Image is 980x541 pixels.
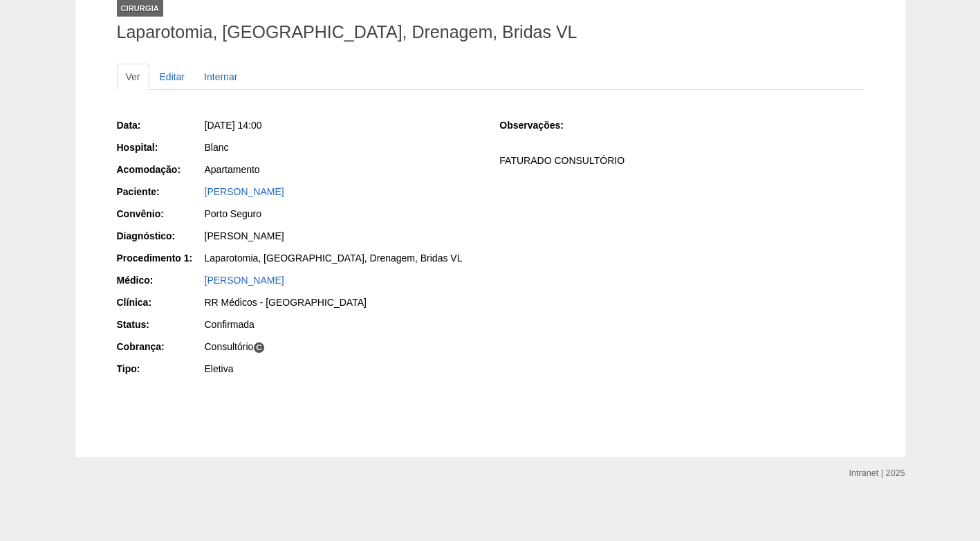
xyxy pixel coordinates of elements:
div: Porto Seguro [205,207,481,221]
a: Internar [195,64,246,90]
a: Editar [151,64,194,90]
a: Ver [117,64,149,90]
div: Procedimento 1: [117,251,203,265]
div: Convênio: [117,207,203,221]
div: Consultório [205,340,481,354]
a: [PERSON_NAME] [205,275,284,286]
h1: Laparotomia, [GEOGRAPHIC_DATA], Drenagem, Bridas VL [117,24,864,41]
div: Data: [117,118,203,132]
div: Observações: [499,118,586,132]
div: Hospital: [117,140,203,154]
div: Cobrança: [117,340,203,354]
div: Médico: [117,273,203,287]
div: Laparotomia, [GEOGRAPHIC_DATA], Drenagem, Bridas VL [205,251,481,265]
div: [PERSON_NAME] [205,229,481,243]
div: Intranet | 2025 [849,466,905,480]
div: Paciente: [117,185,203,199]
p: FATURADO CONSULTÓRIO [499,154,863,167]
div: Blanc [205,140,481,154]
div: RR Médicos - [GEOGRAPHIC_DATA] [205,295,481,309]
div: Clínica: [117,295,203,309]
div: Eletiva [205,362,481,376]
span: C [253,342,265,354]
div: Acomodação: [117,163,203,176]
div: Tipo: [117,362,203,376]
div: Status: [117,318,203,331]
div: Diagnóstico: [117,229,203,243]
span: [DATE] 14:00 [205,120,262,131]
div: Confirmada [205,318,481,331]
div: Apartamento [205,163,481,176]
a: [PERSON_NAME] [205,186,284,197]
